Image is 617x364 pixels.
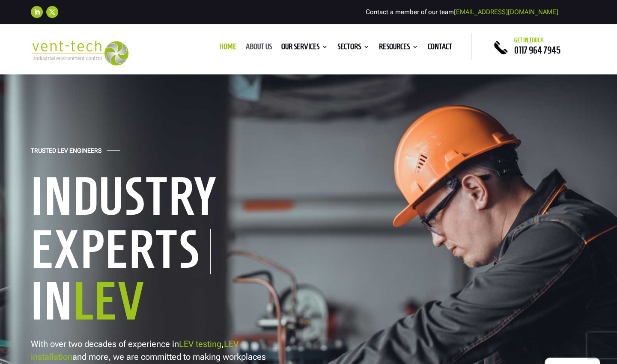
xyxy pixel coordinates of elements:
a: Sectors [337,44,370,53]
h4: Trusted LEV Engineers [31,147,101,159]
a: LEV testing [179,339,221,349]
img: 2023-09-27T08_35_16.549ZVENT-TECH---Clear-background [31,40,128,65]
a: Follow on LinkedIn [31,6,43,18]
h1: In [31,274,296,332]
span: LEV [73,273,146,329]
a: [EMAIL_ADDRESS][DOMAIN_NAME] [454,8,558,16]
h1: Industry [31,169,296,228]
a: Contact [428,44,452,53]
a: 0117 964 7945 [514,45,560,55]
a: Home [219,44,236,53]
a: Our Services [281,44,328,53]
a: Follow on X [46,6,58,18]
h1: Experts [31,229,211,274]
span: Contact a member of our team [366,8,558,16]
a: Resources [379,44,418,53]
span: Get in touch [514,37,544,44]
a: About us [246,44,272,53]
a: LEV installation [31,339,238,362]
